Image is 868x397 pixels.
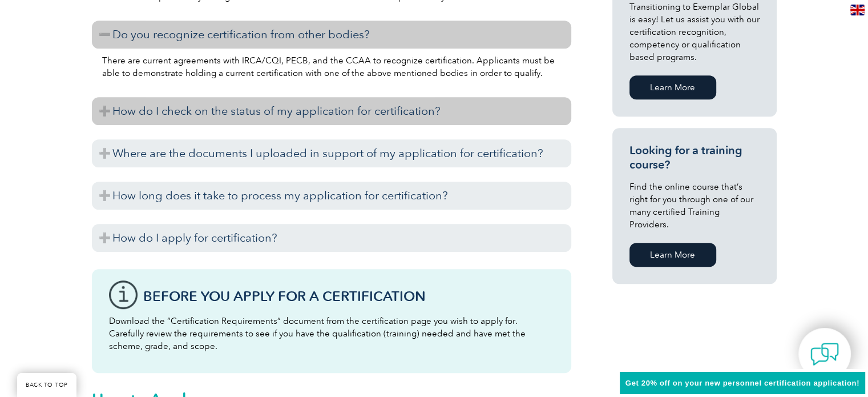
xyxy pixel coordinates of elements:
h3: Looking for a training course? [629,143,760,172]
p: Download the “Certification Requirements” document from the certification page you wish to apply ... [109,315,554,352]
h3: How do I apply for certification? [92,224,571,252]
h3: Where are the documents I uploaded in support of my application for certification? [92,139,571,167]
a: Learn More [629,75,716,99]
h3: How do I check on the status of my application for certification? [92,97,571,125]
h3: Before You Apply For a Certification [143,289,554,303]
h3: How long does it take to process my application for certification? [92,182,571,210]
p: Find the online course that’s right for you through one of our many certified Training Providers. [629,181,760,231]
p: Transitioning to Exemplar Global is easy! Let us assist you with our certification recognition, c... [629,1,760,63]
img: contact-chat.png [810,340,839,368]
a: Learn More [629,243,716,267]
h3: Do you recognize certification from other bodies? [92,21,571,49]
a: BACK TO TOP [17,373,76,397]
p: There are current agreements with IRCA/CQI, PECB, and the CCAA to recognize certification. Applic... [102,54,561,79]
span: Get 20% off on your new personnel certification application! [625,379,859,387]
img: en [850,5,865,15]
